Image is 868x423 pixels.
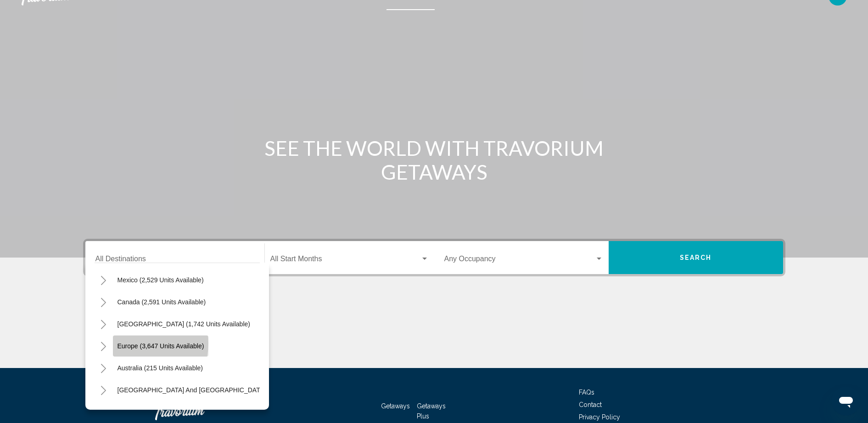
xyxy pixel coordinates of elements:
[95,403,113,421] button: Toggle South America (4,355 units available)
[118,298,206,306] span: Canada (2,591 units available)
[609,241,783,274] button: Search
[118,276,204,284] span: Mexico (2,529 units available)
[579,401,602,408] a: Contact
[381,402,410,410] a: Getaways
[118,386,326,394] span: [GEOGRAPHIC_DATA] and [GEOGRAPHIC_DATA] (143 units available)
[95,293,113,311] button: Toggle Canada (2,591 units available)
[831,386,861,416] iframe: Poga, lai palaistu ziņojumapmaiņas logu
[113,379,331,401] button: [GEOGRAPHIC_DATA] and [GEOGRAPHIC_DATA] (143 units available)
[262,136,606,184] h1: SEE THE WORLD WITH TRAVORIUM GETAWAYS
[118,364,203,372] span: Australia (215 units available)
[95,315,113,333] button: Toggle Caribbean & Atlantic Islands (1,742 units available)
[113,335,209,357] button: Europe (3,647 units available)
[113,313,255,335] button: [GEOGRAPHIC_DATA] (1,742 units available)
[680,254,712,262] span: Search
[579,413,620,421] a: Privacy Policy
[113,269,208,291] button: Mexico (2,529 units available)
[95,359,113,377] button: Toggle Australia (215 units available)
[95,381,113,399] button: Toggle South Pacific and Oceania (143 units available)
[113,357,208,379] button: Australia (215 units available)
[118,320,250,328] span: [GEOGRAPHIC_DATA] (1,742 units available)
[85,241,783,274] div: Search widget
[113,291,211,313] button: Canada (2,591 units available)
[95,271,113,289] button: Toggle Mexico (2,529 units available)
[95,337,113,355] button: Toggle Europe (3,647 units available)
[113,401,255,423] button: [GEOGRAPHIC_DATA] (4,355 units available)
[579,389,594,396] a: FAQs
[118,342,204,350] span: Europe (3,647 units available)
[417,402,446,420] a: Getaways Plus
